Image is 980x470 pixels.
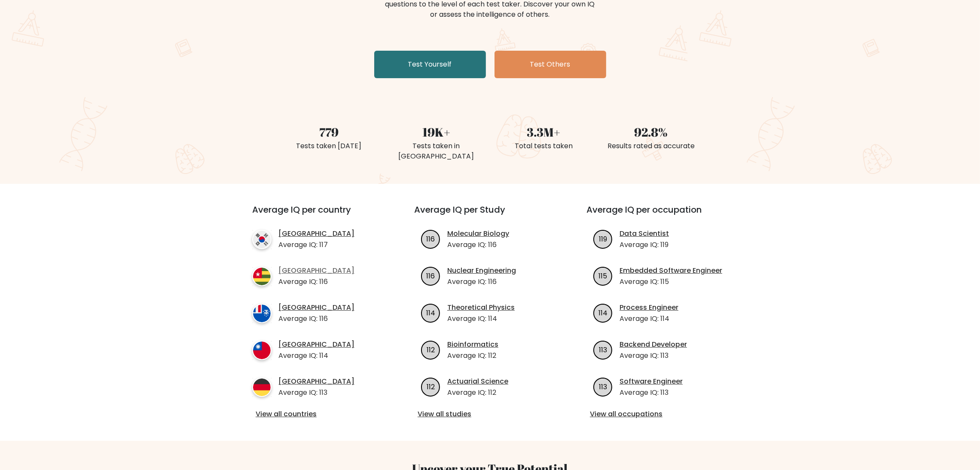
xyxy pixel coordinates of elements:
[281,141,378,151] div: Tests taken [DATE]
[447,277,516,287] p: Average IQ: 116
[278,240,354,250] p: Average IQ: 117
[252,230,272,249] img: country
[427,271,435,281] text: 116
[447,229,509,239] a: Molecular Biology
[278,277,354,287] p: Average IQ: 116
[388,141,485,162] div: Tests taken in [GEOGRAPHIC_DATA]
[278,314,354,324] p: Average IQ: 116
[447,302,515,313] a: Theoretical Physics
[620,339,687,350] a: Backend Developer
[599,345,607,354] text: 113
[418,409,562,419] a: View all studies
[447,240,509,250] p: Average IQ: 116
[620,351,687,361] p: Average IQ: 113
[599,234,607,244] text: 119
[252,341,272,360] img: country
[620,388,683,398] p: Average IQ: 113
[590,409,735,419] a: View all occupations
[620,277,722,287] p: Average IQ: 115
[447,339,498,350] a: Bioinformatics
[447,266,516,276] a: Nuclear Engineering
[414,204,566,225] h3: Average IQ per Study
[427,234,435,244] text: 116
[278,229,354,239] a: [GEOGRAPHIC_DATA]
[427,345,435,354] text: 112
[252,304,272,323] img: country
[447,314,515,324] p: Average IQ: 114
[278,388,354,398] p: Average IQ: 113
[278,351,354,361] p: Average IQ: 114
[427,381,435,391] text: 112
[495,141,592,151] div: Total tests taken
[388,123,485,141] div: 19K+
[374,51,486,78] a: Test Yourself
[278,302,354,313] a: [GEOGRAPHIC_DATA]
[252,267,272,286] img: country
[603,123,700,141] div: 92.8%
[599,381,607,391] text: 113
[278,376,354,387] a: [GEOGRAPHIC_DATA]
[620,229,669,239] a: Data Scientist
[495,123,592,141] div: 3.3M+
[281,123,378,141] div: 779
[426,308,435,317] text: 114
[603,141,700,151] div: Results rated as accurate
[586,204,738,225] h3: Average IQ per occupation
[598,308,608,317] text: 114
[620,266,722,276] a: Embedded Software Engineer
[620,376,683,387] a: Software Engineer
[620,240,669,250] p: Average IQ: 119
[447,388,508,398] p: Average IQ: 112
[447,376,508,387] a: Actuarial Science
[620,314,678,324] p: Average IQ: 114
[447,351,498,361] p: Average IQ: 112
[599,271,608,281] text: 115
[252,204,383,225] h3: Average IQ per country
[256,409,380,419] a: View all countries
[495,51,606,78] a: Test Others
[252,378,272,397] img: country
[278,266,354,276] a: [GEOGRAPHIC_DATA]
[278,339,354,350] a: [GEOGRAPHIC_DATA]
[620,302,678,313] a: Process Engineer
